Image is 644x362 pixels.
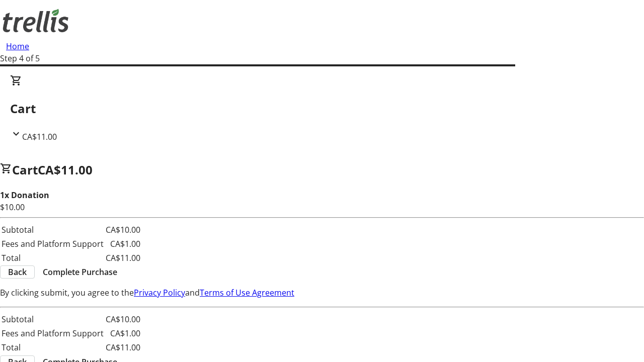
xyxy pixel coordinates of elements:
td: CA$1.00 [105,327,141,340]
span: Cart [12,161,38,178]
td: Fees and Platform Support [1,237,104,250]
a: Privacy Policy [134,287,185,298]
td: Fees and Platform Support [1,327,104,340]
td: Subtotal [1,313,104,326]
button: Complete Purchase [35,266,125,278]
td: CA$11.00 [105,341,141,354]
td: Total [1,251,104,264]
td: CA$11.00 [105,251,141,264]
td: CA$1.00 [105,237,141,250]
td: Total [1,341,104,354]
span: Back [8,266,27,278]
h2: Cart [10,100,634,118]
a: Terms of Use Agreement [200,287,294,298]
span: CA$11.00 [22,131,57,142]
span: Complete Purchase [43,266,117,278]
td: Subtotal [1,223,104,236]
td: CA$10.00 [105,313,141,326]
td: CA$10.00 [105,223,141,236]
span: CA$11.00 [38,161,93,178]
div: CartCA$11.00 [10,74,634,143]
